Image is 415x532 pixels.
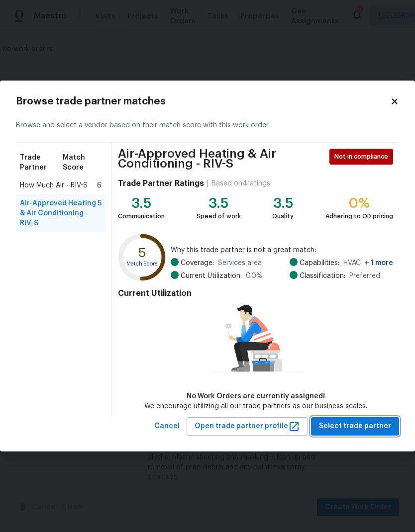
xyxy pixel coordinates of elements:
[181,258,214,268] span: Coverage:
[300,271,345,281] span: Classification:
[16,108,399,143] div: Browse and select a vendor based on their match score with this work order.
[218,258,262,268] span: Services area
[118,198,165,208] div: 3.5
[150,417,184,436] button: Cancel
[20,180,88,190] span: How Much Air - RIV-S
[97,180,102,190] span: 6
[98,198,102,228] span: 5
[365,260,393,266] span: + 1 more
[154,420,180,433] span: Cancel
[204,178,211,188] div: |
[20,198,98,228] span: Air-Approved Heating & Air Conditioning - RIV-S
[181,271,242,281] span: Current Utilization:
[144,391,367,401] div: No Work Orders are currently assigned!
[311,417,399,436] button: Select trade partner
[138,247,146,260] text: 5
[63,153,102,173] span: Match Score
[319,420,391,433] span: Select trade partner
[197,211,241,221] div: Speed of work
[197,198,241,208] div: 3.5
[126,261,158,266] text: Match Score
[118,149,326,169] span: Air-Approved Heating & Air Conditioning - RIV-S
[20,153,63,173] span: Trade Partner
[118,211,165,221] div: Communication
[300,258,339,268] span: Capabilities:
[144,401,367,411] div: We encourage utilizing all our trade partners as our business scales.
[325,198,393,208] div: 0%
[349,271,380,281] span: Preferred
[343,258,393,268] span: HVAC
[246,271,262,281] span: 0.0 %
[187,417,308,436] button: Open trade partner profile
[272,211,294,221] div: Quality
[272,198,294,208] div: 3.5
[211,178,270,188] div: Based on 4 ratings
[325,211,393,221] div: Adhering to OD pricing
[195,420,300,433] span: Open trade partner profile
[16,96,390,106] h2: Browse trade partner matches
[118,178,204,188] h4: Trade Partner Ratings
[334,152,392,162] span: Not in compliance
[171,245,393,255] span: Why this trade partner is not a great match:
[118,288,393,298] h4: Current Utilization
